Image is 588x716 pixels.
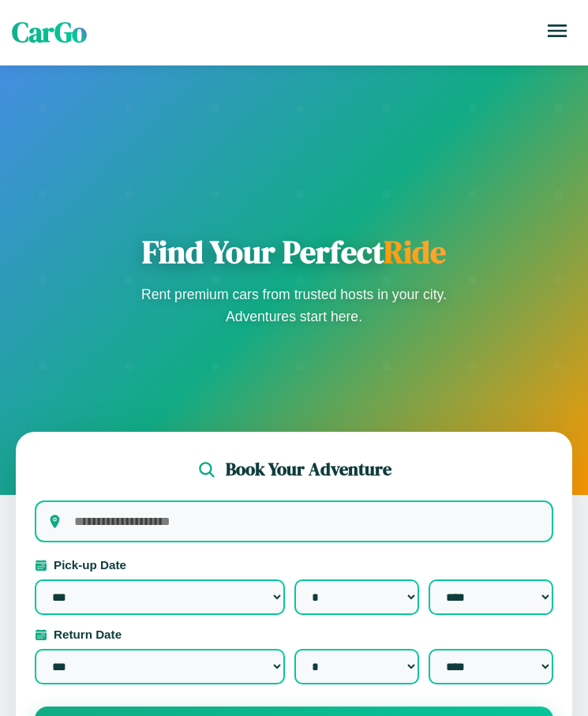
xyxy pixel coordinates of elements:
label: Pick-up Date [35,558,553,572]
span: CarGo [12,13,87,51]
span: Ride [384,231,446,273]
p: Rent premium cars from trusted hosts in your city. Adventures start here. [137,283,452,328]
label: Return Date [35,628,553,641]
h1: Find Your Perfect [137,233,452,271]
h2: Book Your Adventure [226,457,391,482]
